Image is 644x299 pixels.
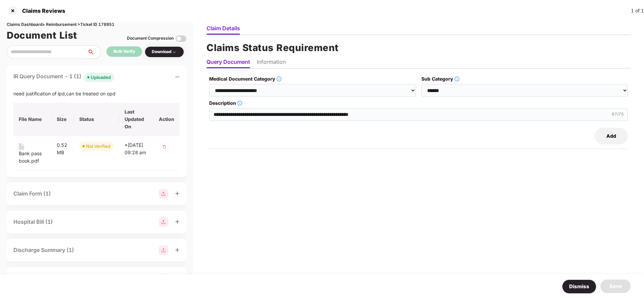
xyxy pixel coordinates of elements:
span: info-circle [277,77,281,81]
label: Sub Category [421,75,628,83]
img: svg+xml;base64,PHN2ZyBpZD0iR3JvdXBfMjg4MTMiIGRhdGEtbmFtZT0iR3JvdXAgMjg4MTMiIHhtbG5zPSJodHRwOi8vd3... [159,274,168,283]
span: search [87,49,101,55]
span: plus [175,248,180,252]
h1: Document List [7,28,77,43]
span: info-circle [455,77,459,81]
label: Description [209,99,628,107]
div: 1 of 1 [631,7,644,14]
div: Claims Reviews [18,7,65,14]
div: *[DATE] 09:28 am [125,141,148,156]
li: Query Document [206,58,250,68]
div: Claim Form (1) [13,189,51,198]
div: Document Compression [127,35,174,42]
span: info-circle [237,101,242,105]
div: Download [152,49,177,55]
button: Add [595,128,628,144]
div: Uploaded [91,74,111,81]
label: Medical Document Category [209,75,416,83]
div: Hospital Bill (1) [13,218,53,226]
img: svg+xml;base64,PHN2ZyBpZD0iR3JvdXBfMjg4MTMiIGRhdGEtbmFtZT0iR3JvdXAgMjg4MTMiIHhtbG5zPSJodHRwOi8vd3... [159,217,168,227]
div: 0.52 MB [57,141,68,156]
img: svg+xml;base64,PHN2ZyBpZD0iVG9nZ2xlLTMyeDMyIiB4bWxucz0iaHR0cDovL3d3dy53My5vcmcvMjAwMC9zdmciIHdpZH... [176,33,186,44]
h1: Claims Status Requirement [206,40,631,55]
div: Save [609,282,622,290]
th: Size [51,103,74,136]
img: svg+xml;base64,PHN2ZyB4bWxucz0iaHR0cDovL3d3dy53My5vcmcvMjAwMC9zdmciIHdpZHRoPSIxNiIgaGVpZ2h0PSIyMC... [19,143,24,150]
button: search [87,45,101,59]
div: Claims Dashboard > Reimbursement > Ticket ID 178951 [7,22,186,28]
button: Dismiss [562,280,596,294]
li: Information [257,58,286,68]
span: plus [175,191,180,196]
th: Last Updated On [119,103,153,136]
div: IR Query Document - 1 (1) [13,72,114,82]
li: Claim Details [206,25,240,35]
img: svg+xml;base64,PHN2ZyBpZD0iRHJvcGRvd24tMzJ4MzIiIHhtbG5zPSJodHRwOi8vd3d3LnczLm9yZy8yMDAwL3N2ZyIgd2... [172,49,177,55]
img: svg+xml;base64,PHN2ZyBpZD0iR3JvdXBfMjg4MTMiIGRhdGEtbmFtZT0iR3JvdXAgMjg4MTMiIHhtbG5zPSJodHRwOi8vd3... [159,246,168,255]
th: File Name [13,103,51,136]
span: minus [175,75,180,79]
div: Not Verified [86,143,110,149]
th: Status [74,103,119,136]
img: svg+xml;base64,PHN2ZyBpZD0iR3JvdXBfMjg4MTMiIGRhdGEtbmFtZT0iR3JvdXAgMjg4MTMiIHhtbG5zPSJodHRwOi8vd3... [159,189,168,199]
img: svg+xml;base64,PHN2ZyB4bWxucz0iaHR0cDovL3d3dy53My5vcmcvMjAwMC9zdmciIHdpZHRoPSIzMiIgaGVpZ2h0PSIzMi... [159,141,170,152]
div: Bulk Verify [113,48,135,55]
div: Bank pass book.pdf [19,150,46,165]
th: Action [153,103,180,136]
div: Discharge Summary (1) [13,246,74,254]
span: plus [175,219,180,224]
div: need justification of ipd,can be treated on opd [13,90,180,97]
